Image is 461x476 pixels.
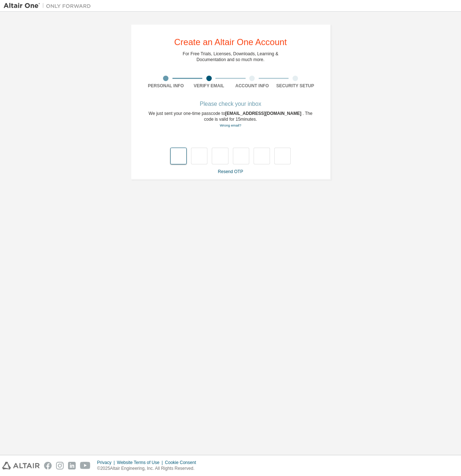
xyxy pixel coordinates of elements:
div: For Free Trials, Licenses, Downloads, Learning & Documentation and so much more. [183,51,278,63]
div: Website Terms of Use [117,460,165,465]
img: altair_logo.svg [2,462,40,469]
div: Cookie Consent [165,460,200,465]
img: instagram.svg [56,462,64,469]
div: Personal Info [144,83,188,89]
div: Please check your inbox [144,102,317,106]
div: We just sent your one-time passcode to . The code is valid for 15 minutes. [144,111,317,128]
img: Altair One [4,2,95,9]
div: Verify Email [187,83,231,89]
img: facebook.svg [44,462,52,469]
div: Security Setup [274,83,317,89]
img: youtube.svg [80,462,91,469]
div: Account Info [231,83,274,89]
div: Create an Altair One Account [174,38,287,47]
a: Resend OTP [218,169,243,174]
img: linkedin.svg [68,462,76,469]
div: Privacy [97,460,117,465]
p: © 2025 Altair Engineering, Inc. All Rights Reserved. [97,465,200,472]
a: Go back to the registration form [220,123,241,127]
span: [EMAIL_ADDRESS][DOMAIN_NAME] [225,111,303,116]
